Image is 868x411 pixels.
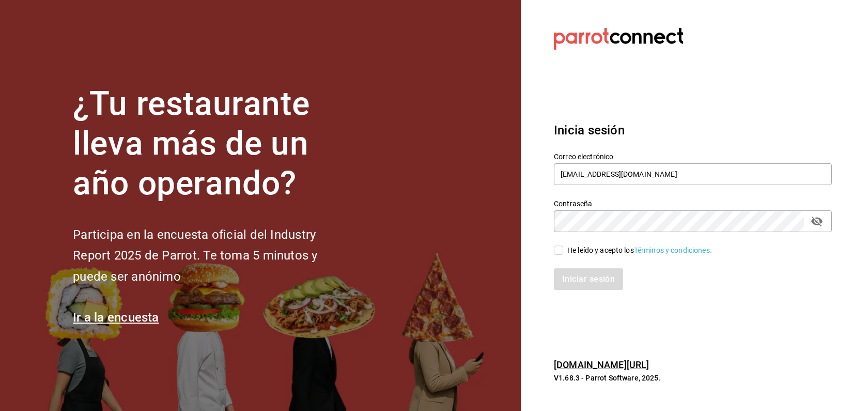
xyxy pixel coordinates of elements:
button: passwordField [808,212,826,230]
a: Ir a la encuesta [73,310,159,325]
h2: Participa en la encuesta oficial del Industry Report 2025 de Parrot. Te toma 5 minutos y puede se... [73,224,352,287]
div: He leído y acepto los [567,245,712,256]
p: V1.68.3 - Parrot Software, 2025. [554,373,832,383]
label: Correo electrónico [554,153,832,160]
a: [DOMAIN_NAME][URL] [554,359,649,370]
input: Ingresa tu correo electrónico [554,163,832,185]
h1: ¿Tu restaurante lleva más de un año operando? [73,84,352,203]
a: Términos y condiciones. [634,246,712,254]
h3: Inicia sesión [554,121,832,140]
label: Contraseña [554,200,832,207]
